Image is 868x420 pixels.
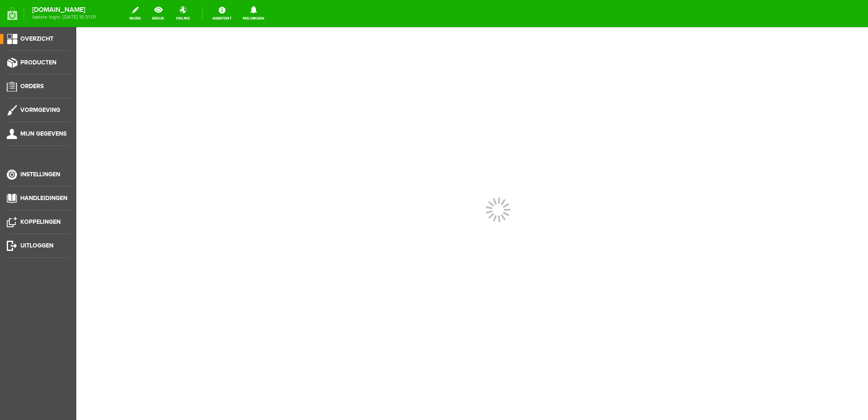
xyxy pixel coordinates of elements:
span: Mijn gegevens [20,130,67,137]
span: Instellingen [20,171,60,178]
a: Assistent [207,4,236,23]
span: Producten [20,59,56,66]
span: Vormgeving [20,106,60,114]
span: laatste login: [DATE] 15:31:01 [32,15,96,19]
strong: [DOMAIN_NAME] [32,8,96,12]
span: Koppelingen [20,218,61,225]
a: bekijk [147,4,170,23]
a: Meldingen [238,4,270,23]
span: Orders [20,83,44,90]
a: online [171,4,195,23]
span: Overzicht [20,35,53,42]
span: Uitloggen [20,242,53,249]
a: wijzig [124,4,146,23]
span: Handleidingen [20,195,67,202]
